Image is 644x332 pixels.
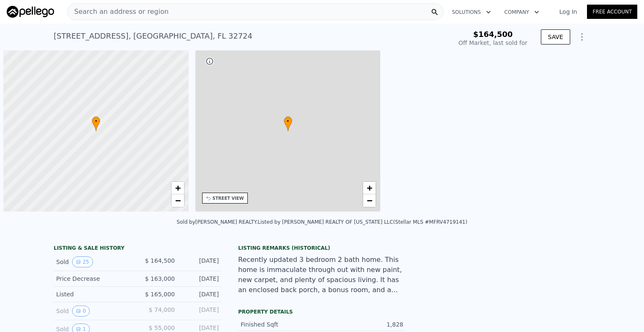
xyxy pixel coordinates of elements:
div: [DATE] [182,274,219,283]
div: Listing Remarks (Historical) [238,245,406,251]
div: Listed [56,290,131,298]
span: − [175,195,180,206]
div: Property details [238,308,406,315]
div: [STREET_ADDRESS] , [GEOGRAPHIC_DATA] , FL 32724 [54,30,252,42]
a: Zoom in [171,182,184,194]
span: $ 163,000 [145,275,175,282]
span: − [367,195,372,206]
span: $ 165,000 [145,291,175,298]
span: • [92,118,100,125]
div: Recently updated 3 bedroom 2 bath home. This home is immaculate through out with new paint, new c... [238,255,406,295]
div: 1,828 [322,320,403,329]
span: $164,500 [473,30,513,39]
div: Sold [56,306,131,316]
span: $ 55,000 [149,324,175,331]
button: View historical data [72,256,93,267]
div: Sold by [PERSON_NAME] REALTY . [177,219,257,225]
a: Zoom out [171,194,184,207]
button: Company [498,5,546,20]
span: $ 164,500 [145,257,175,264]
a: Zoom in [363,182,376,194]
button: SAVE [541,29,570,44]
span: + [367,183,372,193]
div: [DATE] [182,256,219,267]
div: Price Decrease [56,274,131,283]
div: Listed by [PERSON_NAME] REALTY OF [US_STATE] LLC (Stellar MLS #MFRV4719141) [258,219,467,225]
div: • [92,116,100,131]
div: Sold [56,256,131,267]
img: Pellego [7,6,54,18]
span: • [284,118,292,125]
a: Zoom out [363,194,376,207]
div: STREET VIEW [213,195,244,201]
div: [DATE] [182,290,219,298]
button: View historical data [72,306,90,316]
button: Show Options [574,29,590,45]
span: $ 74,000 [149,306,175,313]
span: Search an address or region [68,7,169,17]
div: LISTING & SALE HISTORY [54,245,221,253]
a: Log In [549,8,587,16]
a: Free Account [587,5,637,19]
div: Finished Sqft [241,320,322,329]
span: + [175,183,180,193]
div: • [284,116,292,131]
button: Solutions [445,5,498,20]
div: Off Market, last sold for [459,39,527,47]
div: [DATE] [182,306,219,316]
